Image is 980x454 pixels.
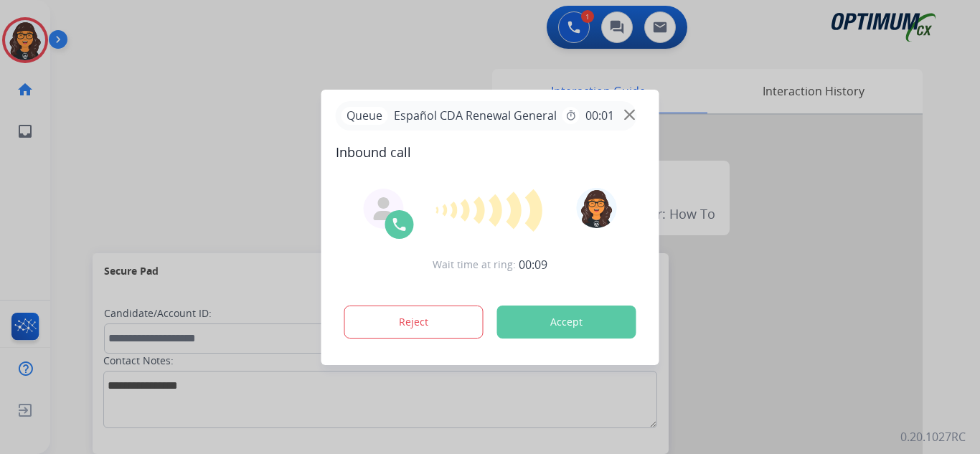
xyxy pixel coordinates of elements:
span: Wait time at ring: [433,257,516,272]
p: 0.20.1027RC [900,428,966,445]
button: Reject [344,306,484,339]
span: Español CDA Renewal General [388,107,562,124]
span: 00:01 [585,107,614,124]
span: Inbound call [336,142,645,162]
img: avatar [576,188,616,228]
img: call-icon [391,216,408,233]
img: agent-avatar [372,197,395,220]
button: Accept [497,306,636,339]
mat-icon: timer [565,110,577,121]
p: Queue [341,107,388,125]
img: close-button [624,109,635,120]
span: 00:09 [519,256,547,273]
